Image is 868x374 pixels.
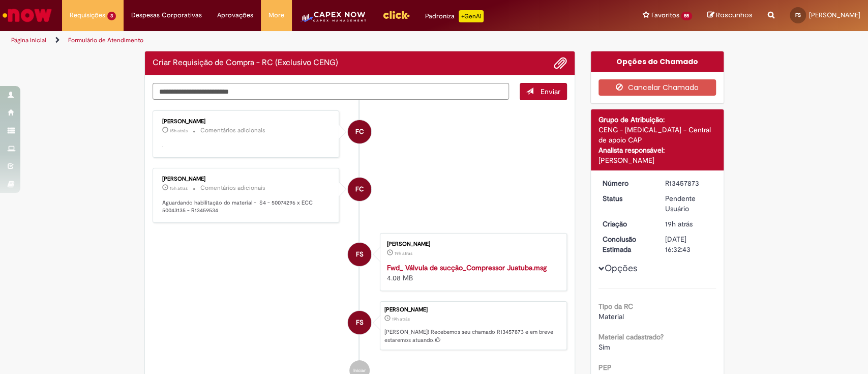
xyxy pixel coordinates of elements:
div: Pendente Usuário [665,193,712,214]
div: CENG - [MEDICAL_DATA] - Central de apoio CAP [598,125,716,145]
span: Aprovações [217,10,253,20]
div: [DATE] 16:32:43 [665,234,712,254]
div: Fernanda Campos [348,178,371,201]
a: Formulário de Atendimento [68,36,143,44]
time: 28/08/2025 13:32:40 [665,219,693,228]
span: FS [356,310,364,335]
span: 15h atrás [170,128,188,134]
a: Página inicial [11,36,46,44]
dt: Criação [595,219,657,229]
small: Comentários adicionais [200,184,265,192]
span: More [268,10,284,20]
span: 19h atrás [665,219,693,228]
dt: Conclusão Estimada [595,234,657,254]
div: R13457873 [665,178,712,188]
div: [PERSON_NAME] [598,155,716,165]
span: 15h atrás [170,185,188,191]
button: Enviar [520,83,567,100]
span: 3 [107,12,116,20]
div: 4.08 MB [387,263,556,283]
span: Requisições [70,10,105,20]
div: Padroniza [425,10,484,22]
span: 19h atrás [395,250,412,256]
span: FC [355,120,364,144]
img: CapexLogo5.png [300,10,367,31]
span: FS [795,12,801,18]
span: Favoritos [651,10,679,20]
span: FC [355,177,364,202]
dt: Número [595,178,657,188]
span: Material [598,312,624,321]
a: Fwd_ Válvula de sucção_Compressor Juatuba.msg [387,263,547,272]
span: Sim [598,342,610,352]
textarea: Digite sua mensagem aqui... [153,83,510,100]
div: Fabio Martins Da Silva [348,243,371,266]
p: [PERSON_NAME]! Recebemos seu chamado R13457873 e em breve estaremos atuando. [384,328,561,344]
span: 55 [681,12,692,20]
div: [PERSON_NAME] [162,119,332,125]
span: Enviar [541,87,560,96]
h2: Criar Requisição de Compra - RC (Exclusivo CENG) Histórico de tíquete [153,59,338,68]
div: Analista responsável: [598,145,716,155]
img: ServiceNow [1,5,53,25]
p: Aguardando habilitação do material - S4 - 50074296 x ECC 50043135 - R13459534 [162,199,332,215]
p: +GenAi [459,10,484,22]
div: 28/08/2025 13:32:40 [665,219,712,229]
div: [PERSON_NAME] [384,307,561,313]
span: Despesas Corporativas [131,10,202,20]
span: Rascunhos [716,10,753,20]
span: FS [356,242,364,267]
small: Comentários adicionais [200,126,265,135]
button: Cancelar Chamado [598,79,716,96]
span: 19h atrás [392,316,410,322]
b: Material cadastrado? [598,332,664,341]
time: 28/08/2025 13:32:37 [395,250,412,256]
span: [PERSON_NAME] [809,11,860,19]
div: [PERSON_NAME] [387,241,556,247]
div: Opções do Chamado [591,51,724,72]
ul: Trilhas de página [8,31,571,50]
a: Rascunhos [707,11,753,20]
img: click_logo_yellow_360x200.png [382,7,410,22]
div: Fabio Martins Da Silva [348,311,371,334]
time: 28/08/2025 13:32:40 [392,316,410,322]
time: 28/08/2025 17:25:10 [170,128,188,134]
b: Tipo da RC [598,302,633,311]
button: Adicionar anexos [554,56,567,70]
div: [PERSON_NAME] [162,176,332,182]
b: PEP [598,363,612,372]
dt: Status [595,193,657,204]
li: Fabio Martins Da Silva [153,301,567,350]
div: Fernanda Campos [348,120,371,143]
div: Grupo de Atribuição: [598,114,716,125]
p: . [162,141,332,150]
time: 28/08/2025 17:24:17 [170,185,188,191]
